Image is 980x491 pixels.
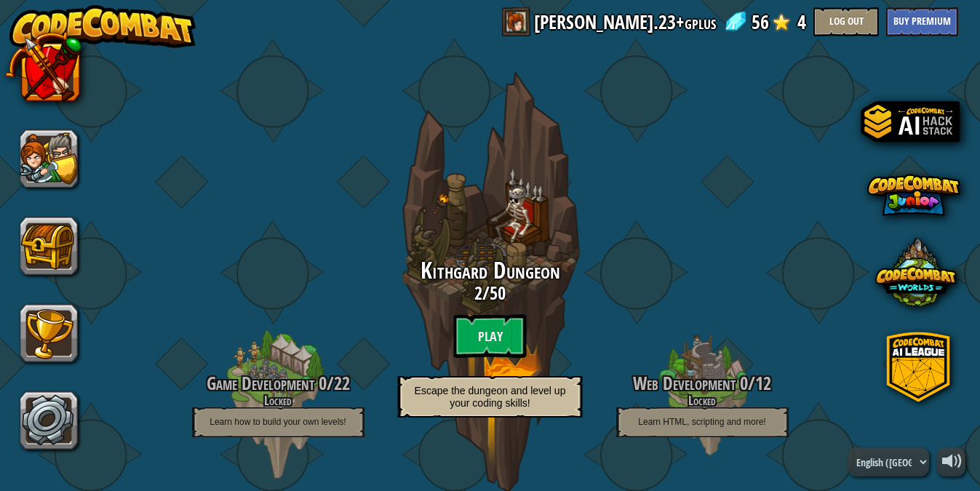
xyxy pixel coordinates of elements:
[848,447,929,476] select: Languages
[736,371,748,396] span: 0
[490,281,506,306] span: 50
[207,371,314,396] span: Game Development
[415,385,566,409] span: Escape the dungeon and level up your coding skills!
[454,314,527,358] btn: Play
[638,417,765,427] span: Learn HTML, scripting and more!
[314,371,327,396] span: 0
[474,281,482,306] span: 2
[534,7,716,36] a: [PERSON_NAME].23+gplus
[813,7,879,36] button: Log Out
[755,371,771,396] span: 12
[421,255,560,286] span: Kithgard Dungeon
[334,371,350,396] span: 22
[587,394,818,407] h4: Locked
[633,371,736,396] span: Web Development
[797,7,806,36] span: 4
[163,394,394,407] h4: Locked
[886,7,958,36] button: Buy Premium
[587,374,818,394] h3: /
[375,284,605,303] h3: /
[752,7,769,36] span: 56
[163,374,394,394] h3: /
[936,447,965,476] button: Adjust volume
[210,417,346,427] span: Learn how to build your own levels!
[9,5,196,49] img: CodeCombat - Learn how to code by playing a game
